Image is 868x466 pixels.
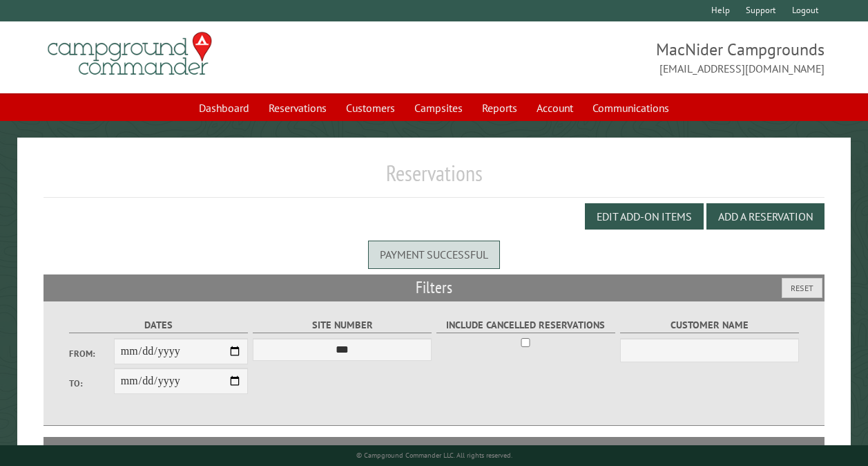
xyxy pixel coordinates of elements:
th: Camper Details [226,437,458,462]
button: Reset [782,278,822,298]
label: To: [69,377,114,390]
div: Payment successful [368,241,500,268]
a: Communications [584,95,677,121]
a: Reports [474,95,525,121]
button: Edit Add-on Items [585,203,704,230]
h2: Filters [44,274,824,301]
th: Total [618,437,673,462]
th: Site [50,437,126,462]
label: Site Number [253,317,432,333]
a: Reservations [260,95,335,121]
a: Customers [338,95,403,121]
button: Add a Reservation [706,203,824,230]
a: Dashboard [191,95,258,121]
a: Account [528,95,581,121]
label: Customer Name [620,317,799,333]
label: From: [69,347,114,360]
label: Dates [69,317,248,333]
th: Due [673,437,746,462]
span: MacNider Campgrounds [EMAIL_ADDRESS][DOMAIN_NAME] [434,38,825,77]
th: Edit [746,437,825,462]
th: Customer [457,437,617,462]
h1: Reservations [44,160,824,198]
small: © Campground Commander LLC. All rights reserved. [356,451,512,460]
img: Campground Commander [44,27,216,81]
a: Campsites [406,95,471,121]
th: Dates [126,437,226,462]
label: Include Cancelled Reservations [436,317,615,333]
